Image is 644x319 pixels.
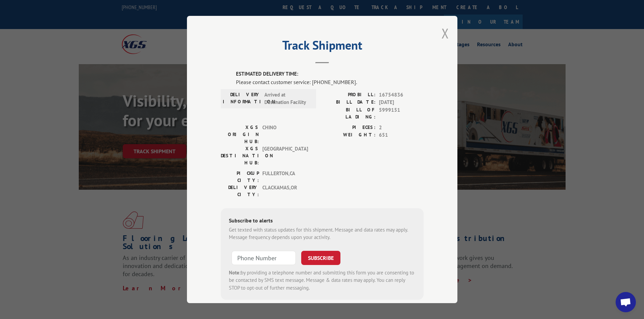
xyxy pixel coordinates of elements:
[262,184,308,198] span: CLACKAMAS , OR
[379,106,424,121] span: 5999151
[379,91,424,99] span: 16754836
[262,170,308,184] span: FULLERTON , CA
[229,269,241,276] strong: Note:
[616,292,636,312] a: Open chat
[379,124,424,132] span: 2
[221,184,259,198] label: DELIVERY CITY:
[221,41,424,53] h2: Track Shipment
[379,131,424,139] span: 651
[229,226,415,241] div: Get texted with status updates for this shipment. Message and data rates may apply. Message frequ...
[322,99,376,106] label: BILL DATE:
[229,216,415,226] div: Subscribe to alerts
[221,124,259,145] label: XGS ORIGIN HUB:
[232,251,296,265] input: Phone Number
[442,24,449,42] button: Close modal
[262,124,308,145] span: CHINO
[322,131,376,139] label: WEIGHT:
[379,99,424,106] span: [DATE]
[322,124,376,132] label: PIECES:
[221,170,259,184] label: PICKUP CITY:
[229,269,415,292] div: by providing a telephone number and submitting this form you are consenting to be contacted by SM...
[264,91,310,106] span: Arrived at Destination Facility
[236,70,424,78] label: ESTIMATED DELIVERY TIME:
[223,91,261,106] label: DELIVERY INFORMATION:
[322,106,376,121] label: BILL OF LADING:
[236,78,424,86] div: Please contact customer service: [PHONE_NUMBER].
[221,145,259,166] label: XGS DESTINATION HUB:
[301,251,340,265] button: SUBSCRIBE
[262,145,308,166] span: [GEOGRAPHIC_DATA]
[322,91,376,99] label: PROBILL:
